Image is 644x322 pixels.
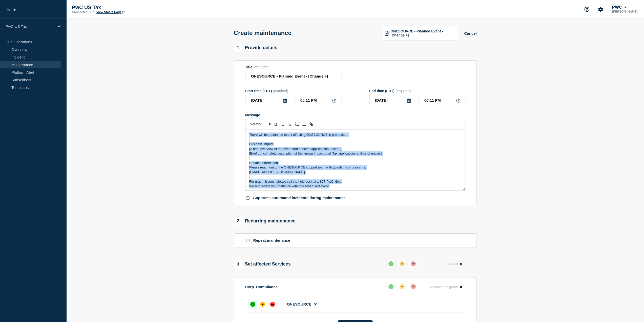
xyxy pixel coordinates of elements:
input: YYYY-MM-DD [245,95,292,105]
p: [EMAIL_ADDRESS][DOMAIN_NAME] [249,170,461,175]
p: Please reach out to the ONESOURCE support team with questions or concerns. [249,165,461,170]
div: Start time (EDT) [245,89,341,93]
div: up [250,302,255,307]
span: ONESOURCE [287,302,311,306]
p: [PERSON_NAME] [611,10,638,13]
input: Repeat maintenance [246,239,250,242]
div: Title [245,65,341,69]
button: affected [398,282,407,291]
span: Font size [247,121,272,127]
span: (required) [273,89,288,93]
p: [A brief overview of the event and affected applications / users.] [249,147,461,151]
div: affected [400,261,405,266]
div: affected [260,302,265,307]
button: down [409,259,418,268]
button: Toggle ordered list [294,121,301,127]
input: YYYY-MM-DD [369,95,416,105]
button: Toggle bulleted list [301,121,308,127]
div: End time (EDT) [369,89,465,93]
span: 2 [234,217,242,225]
p: For urgent issues, please call the help desk at 1-877-PwC-Help [249,179,461,184]
span: (required) [253,65,269,69]
button: Clear all [443,259,465,269]
button: Support [581,4,592,15]
p: Suppress automated incidents during maintenance [253,196,346,200]
p: Repeat maintenance [253,238,290,243]
h1: Create maintenance [234,29,292,36]
button: up [386,282,396,291]
div: up [388,261,393,266]
img: template icon [385,31,388,35]
div: Provide details [234,44,277,52]
button: Remove the group [427,282,465,292]
button: Toggle link [308,121,315,127]
p: We appreciate your patience with this scheduled event. [249,184,461,188]
input: HH:MM A [295,95,341,105]
p: [Brief but complete description of the known impact to all Tax applications at time of notice.] [249,151,461,156]
p: Contact Information [249,161,461,165]
div: Set affected Services [234,260,291,269]
span: (required) [396,89,411,93]
span: Remove the group [430,285,458,289]
button: up [386,259,396,268]
button: Account settings [595,4,606,15]
div: Message [245,129,465,190]
div: affected [400,284,405,289]
input: HH:MM A [419,95,465,105]
button: PWC [611,5,628,10]
span: ONESOURCE - Planned Event - [Change #] [390,29,455,37]
p: PwC US Tax [6,24,54,29]
button: Toggle italic text [279,121,286,127]
span: 3 [234,260,242,269]
div: down [411,284,416,289]
span: 1 [234,44,242,52]
p: Business Impact [249,142,461,146]
button: down [409,282,418,291]
p: Corp. Compliance [245,285,278,289]
button: Toggle bold text [272,121,279,127]
input: Title [245,71,341,81]
p: PwC US Tax [72,5,173,10]
p: Connected Hub [72,10,94,14]
button: affected [398,259,407,268]
button: Toggle strikethrough text [286,121,294,127]
p: There will be a planned event affecting ONESOURCE in production. [249,132,461,137]
input: Suppress automated incidents during maintenance [246,196,250,200]
div: Message [245,113,465,117]
button: Cancel [464,31,476,35]
div: up [388,284,393,289]
div: Recurring maintenance [234,217,296,225]
div: down [411,261,416,266]
div: down [270,302,275,307]
a: View Status Page [96,10,124,14]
